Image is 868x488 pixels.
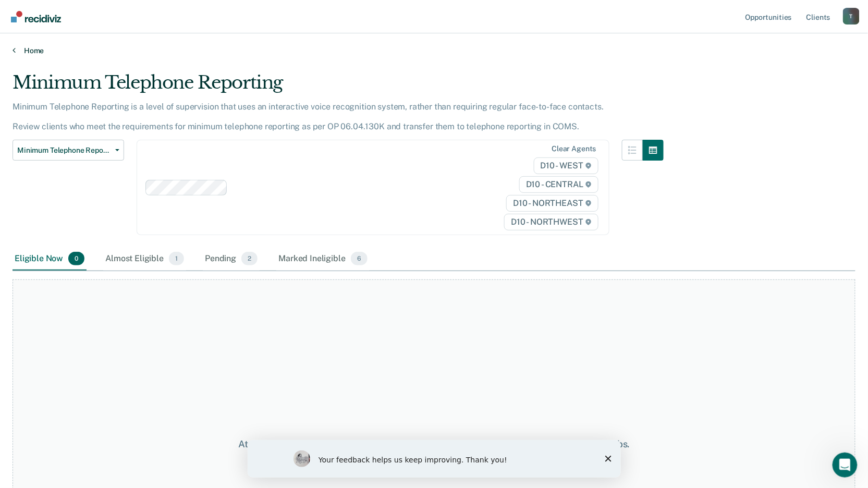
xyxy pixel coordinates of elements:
[833,453,858,478] iframe: Intercom live chat
[17,146,111,155] span: Minimum Telephone Reporting
[103,248,186,271] div: Almost Eligible1
[534,157,598,174] span: D10 - WEST
[504,214,598,230] span: D10 - NORTHWEST
[13,140,124,161] button: Minimum Telephone Reporting
[13,248,87,271] div: Eligible Now0
[843,8,860,25] button: Profile dropdown button
[169,252,184,265] span: 1
[13,46,855,55] a: Home
[13,72,664,102] div: Minimum Telephone Reporting
[843,8,860,25] div: T
[552,144,596,153] div: Clear agents
[506,195,598,212] span: D10 - NORTHEAST
[241,252,258,265] span: 2
[248,440,621,478] iframe: Survey by Kim from Recidiviz
[519,176,598,193] span: D10 - CENTRAL
[351,252,368,265] span: 6
[68,252,84,265] span: 0
[11,11,61,22] img: Recidiviz
[13,102,604,131] p: Minimum Telephone Reporting is a level of supervision that uses an interactive voice recognition ...
[203,248,260,271] div: Pending2
[224,438,645,450] div: At this time, there are no clients who are Eligible Now. Please navigate to one of the other tabs.
[276,248,370,271] div: Marked Ineligible6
